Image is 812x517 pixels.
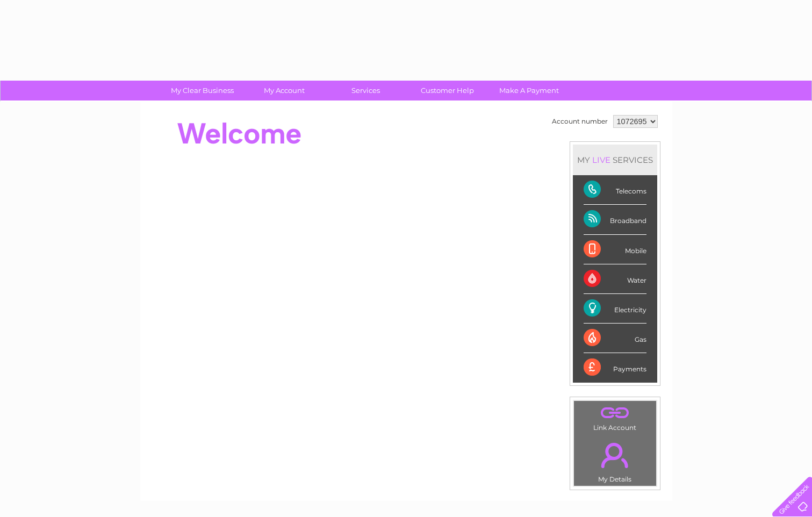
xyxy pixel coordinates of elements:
a: My Account [240,81,328,100]
div: MY SERVICES [573,145,657,175]
div: Gas [584,324,646,353]
div: Electricity [584,294,646,324]
td: Account number [549,112,610,131]
div: Mobile [584,235,646,264]
a: Customer Help [403,81,492,100]
td: Link Account [573,400,657,434]
div: Payments [584,353,646,382]
a: Services [321,81,410,100]
div: LIVE [590,155,613,165]
a: . [577,436,653,474]
a: . [577,404,653,422]
div: Telecoms [584,175,646,205]
a: My Clear Business [158,81,247,100]
td: My Details [573,434,657,486]
div: Broadband [584,205,646,234]
a: Make A Payment [485,81,573,100]
div: Water [584,264,646,294]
